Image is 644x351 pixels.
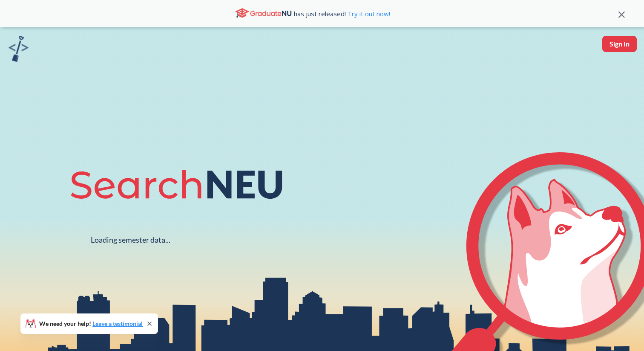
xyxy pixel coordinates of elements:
[92,320,143,327] a: Leave a testimonial
[91,235,170,245] div: Loading semester data...
[39,321,143,327] span: We need your help!
[294,9,390,18] span: has just released!
[346,9,390,18] a: Try it out now!
[602,36,637,52] button: Sign In
[9,36,29,62] img: sandbox logo
[9,36,29,64] a: sandbox logo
